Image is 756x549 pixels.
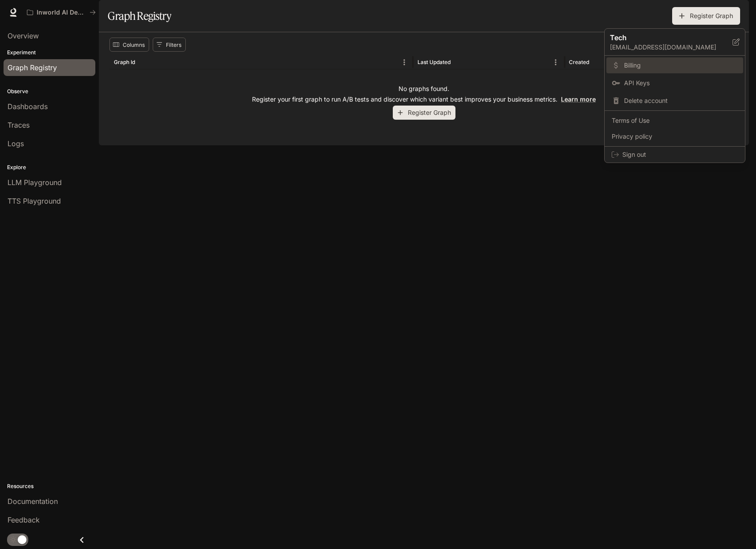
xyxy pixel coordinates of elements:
p: Tech [610,32,718,43]
div: Sign out [605,147,745,163]
span: Terms of Use [612,116,738,125]
a: Privacy policy [606,129,743,144]
a: API Keys [606,75,743,91]
span: Privacy policy [612,132,738,141]
span: API Keys [624,79,738,87]
div: Delete account [606,93,743,109]
p: [EMAIL_ADDRESS][DOMAIN_NAME] [610,43,733,52]
a: Terms of Use [606,113,743,129]
span: Sign out [622,150,738,159]
span: Delete account [624,96,738,105]
a: Billing [606,57,743,73]
div: Tech[EMAIL_ADDRESS][DOMAIN_NAME] [605,29,745,56]
span: Billing [624,61,738,70]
